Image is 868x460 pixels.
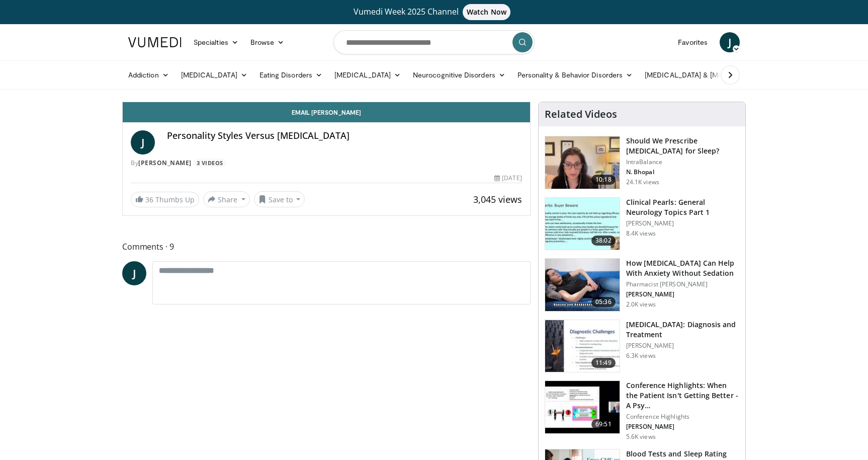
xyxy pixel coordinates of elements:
p: 24.1K views [626,178,659,186]
a: 38:02 Clinical Pearls: General Neurology Topics Part 1 [PERSON_NAME] 8.4K views [545,197,739,251]
p: N. Bhopal [626,168,739,176]
p: Pharmacist [PERSON_NAME] [626,280,739,288]
span: 69:51 [591,419,616,429]
p: [PERSON_NAME] [626,423,739,431]
a: 36 Thumbs Up [131,192,199,207]
a: 11:49 [MEDICAL_DATA]: Diagnosis and Treatment [PERSON_NAME] 6.3K views [545,320,739,373]
img: 6e0bc43b-d42b-409a-85fd-0f454729f2ca.150x105_q85_crop-smart_upscale.jpg [545,320,620,372]
p: 5.6K views [626,433,656,441]
a: J [122,261,146,285]
h4: Personality Styles Versus [MEDICAL_DATA] [167,130,522,141]
a: [MEDICAL_DATA] [175,65,253,85]
p: IntraBalance [626,158,739,166]
a: Neurocognitive Disorders [407,65,511,85]
a: Specialties [188,32,244,52]
div: [DATE] [494,174,522,183]
h3: How [MEDICAL_DATA] Can Help With Anxiety Without Sedation [626,258,739,278]
span: 10:18 [591,175,616,185]
span: 05:36 [591,297,616,307]
p: 6.3K views [626,352,656,360]
span: 36 [145,195,153,204]
span: Watch Now [463,4,510,20]
a: 69:51 Conference Highlights: When the Patient Isn't Getting Better - A Psy… Conference Highlights... [545,380,739,441]
img: 7bfe4765-2bdb-4a7e-8d24-83e30517bd33.150x105_q85_crop-smart_upscale.jpg [545,259,620,311]
a: J [131,130,155,155]
a: Eating Disorders [253,65,328,85]
span: 38:02 [591,236,616,246]
a: 05:36 How [MEDICAL_DATA] Can Help With Anxiety Without Sedation Pharmacist [PERSON_NAME] [PERSON_... [545,258,739,312]
a: [PERSON_NAME] [138,159,192,167]
a: 3 Videos [193,159,226,167]
p: [PERSON_NAME] [626,342,739,350]
h3: Clinical Pearls: General Neurology Topics Part 1 [626,197,739,217]
a: [MEDICAL_DATA] & [MEDICAL_DATA] [639,65,783,85]
span: 11:49 [591,358,616,368]
img: 91ec4e47-6cc3-4d45-a77d-be3eb23d61cb.150x105_q85_crop-smart_upscale.jpg [545,198,620,250]
p: [PERSON_NAME] [626,290,739,298]
a: [MEDICAL_DATA] [328,65,407,85]
p: 8.4K views [626,229,656,238]
input: Search topics, interventions [333,30,535,54]
img: f7087805-6d6d-4f4e-b7c8-917543aa9d8d.150x105_q85_crop-smart_upscale.jpg [545,136,620,189]
h3: Conference Highlights: When the Patient Isn't Getting Better - A Psy… [626,380,739,411]
a: Vumedi Week 2025 ChannelWatch Now [130,4,738,20]
div: By [131,159,522,168]
img: VuMedi Logo [128,37,182,47]
span: Comments 9 [122,240,531,253]
button: Share [203,191,250,207]
h4: Related Videos [545,108,617,120]
button: Save to [254,191,305,207]
a: Browse [244,32,291,52]
img: 4362ec9e-0993-4580-bfd4-8e18d57e1d49.150x105_q85_crop-smart_upscale.jpg [545,381,620,433]
a: Favorites [672,32,714,52]
p: Conference Highlights [626,413,739,421]
a: Email [PERSON_NAME] [123,102,530,122]
p: 2.0K views [626,300,656,309]
p: [PERSON_NAME] [626,219,739,227]
h3: Should We Prescribe [MEDICAL_DATA] for Sleep? [626,136,739,156]
a: 10:18 Should We Prescribe [MEDICAL_DATA] for Sleep? IntraBalance N. Bhopal 24.1K views [545,136,739,189]
a: J [720,32,740,52]
a: Personality & Behavior Disorders [511,65,639,85]
h3: [MEDICAL_DATA]: Diagnosis and Treatment [626,320,739,340]
a: Addiction [122,65,175,85]
span: 3,045 views [473,193,522,205]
